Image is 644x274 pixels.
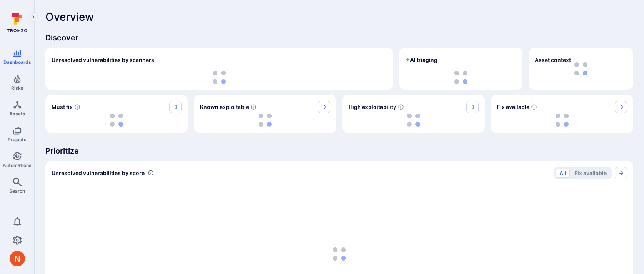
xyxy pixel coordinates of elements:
[45,11,94,23] span: Overview
[491,95,633,133] div: Fix available
[45,32,633,43] span: Discover
[497,113,627,127] div: loading spinner
[454,71,467,84] img: Loading...
[497,103,529,111] span: Fix available
[9,188,25,194] span: Search
[29,12,38,22] button: Expand navigation menu
[74,104,80,110] svg: Risk score >=40 , missed SLA
[3,59,31,65] span: Dashboards
[349,103,396,111] span: High exploitability
[45,145,633,156] span: Prioritize
[556,114,569,127] img: Loading...
[110,114,123,127] img: Loading...
[52,113,182,127] div: loading spinner
[11,85,23,91] span: Risks
[213,71,226,84] img: Loading...
[45,95,188,133] div: Must fix
[52,103,73,111] span: Must fix
[333,247,346,261] img: Loading...
[407,114,420,127] img: Loading...
[31,14,36,20] i: Expand navigation menu
[9,111,25,117] span: Assets
[200,103,249,111] span: Known exploitable
[200,113,330,127] div: loading spinner
[10,251,25,266] div: Neeren Patki
[531,104,537,110] svg: Vulnerabilities with fix available
[148,169,154,177] div: Number of vulnerabilities in status 'Open' 'Triaged' and 'In process' grouped by score
[405,71,516,84] div: loading spinner
[349,113,479,127] div: loading spinner
[10,251,25,266] img: ACg8ocIprwjrgDQnDsNSk9Ghn5p5-B8DpAKWoJ5Gi9syOE4K59tr4Q=s96-c
[52,56,154,64] h2: Unresolved vulnerabilities by scanners
[398,104,404,110] svg: EPSS score ≥ 0.7
[52,169,145,177] span: Unresolved vulnerabilities by score
[535,56,571,64] span: Asset context
[259,114,272,127] img: Loading...
[556,169,570,178] button: All
[342,95,485,133] div: High exploitability
[250,104,257,110] svg: Confirmed exploitable by KEV
[3,162,32,168] span: Automations
[405,56,437,64] h2: AI triaging
[194,95,336,133] div: Known exploitable
[52,71,387,84] div: loading spinner
[571,169,610,178] button: Fix available
[8,137,27,142] span: Projects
